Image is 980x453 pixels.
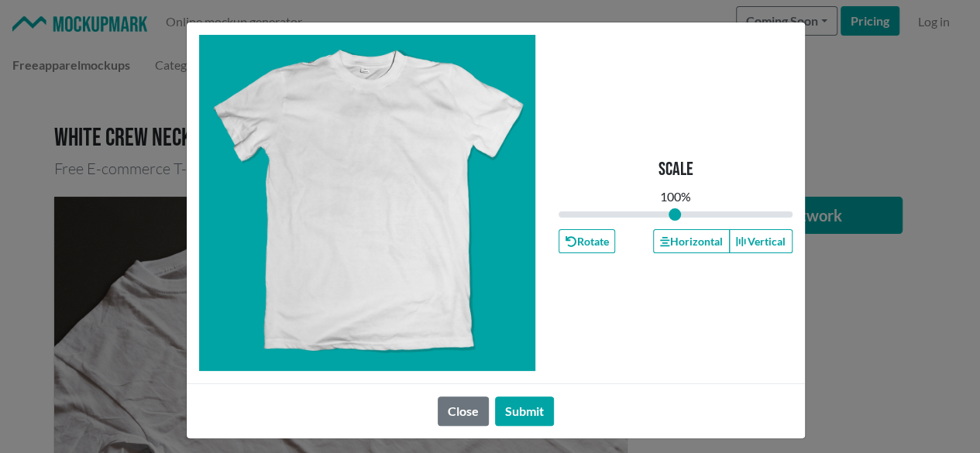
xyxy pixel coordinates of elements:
button: Rotate [559,229,615,253]
p: Scale [658,159,693,181]
div: 100 % [660,187,691,206]
button: Close [438,396,489,426]
button: Submit [495,396,554,426]
button: Horizontal [653,229,729,253]
button: Vertical [729,229,793,253]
